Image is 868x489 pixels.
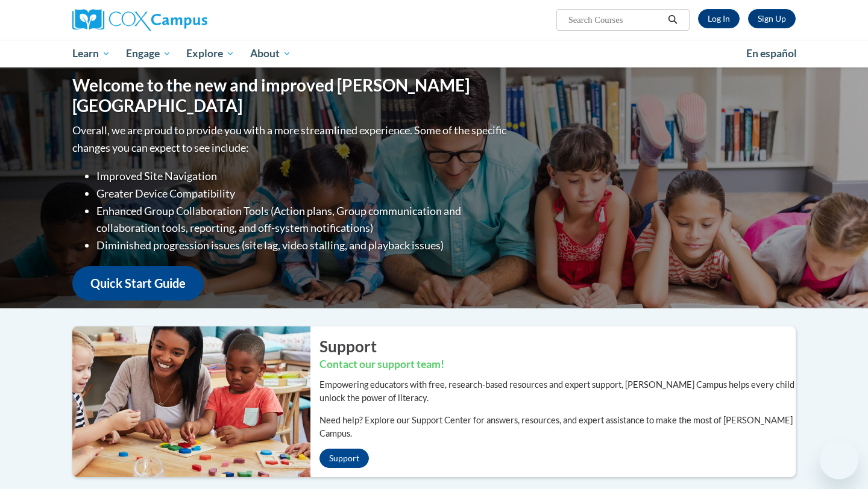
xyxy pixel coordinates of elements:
[118,40,179,67] a: Engage
[126,46,171,61] span: Engage
[738,41,805,66] a: En español
[242,40,299,67] a: About
[319,378,796,405] p: Empowering educators with free, research-based resources and expert support, [PERSON_NAME] Campus...
[72,9,207,31] img: Cox Campus
[63,326,310,477] img: ...
[186,46,234,61] span: Explore
[64,40,118,67] a: Learn
[664,13,682,27] button: Search
[567,13,664,27] input: Search Courses
[72,266,204,301] a: Quick Start Guide
[746,47,797,60] span: En español
[319,449,369,468] a: Support
[748,9,796,28] a: Register
[72,75,509,116] h1: Welcome to the new and improved [PERSON_NAME][GEOGRAPHIC_DATA]
[820,441,858,479] iframe: Button to launch messaging window
[319,414,796,440] p: Need help? Explore our Support Center for answers, resources, and expert assistance to make the m...
[96,202,509,237] li: Enhanced Group Collaboration Tools (Action plans, Group communication and collaboration tools, re...
[96,237,509,254] li: Diminished progression issues (site lag, video stalling, and playback issues)
[72,46,110,61] span: Learn
[72,9,301,31] a: Cox Campus
[54,40,814,67] div: Main menu
[96,185,509,202] li: Greater Device Compatibility
[250,46,291,61] span: About
[178,40,242,67] a: Explore
[96,167,509,185] li: Improved Site Navigation
[319,357,796,372] h3: Contact our support team!
[72,122,509,157] p: Overall, we are proud to provide you with a more streamlined experience. Some of the specific cha...
[319,335,796,357] h2: Support
[698,9,740,28] a: Log In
